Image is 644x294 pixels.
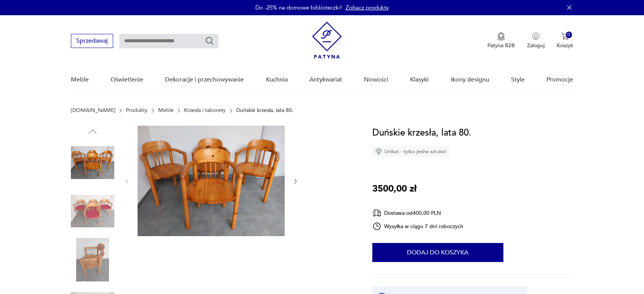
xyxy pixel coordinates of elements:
[375,148,382,155] img: Ikona diamentu
[71,238,114,281] img: Zdjęcie produktu Duńskie krzesła, lata 80.
[487,32,515,49] a: Ikona medaluPatyna B2B
[561,32,569,40] img: Ikona koszyka
[557,42,573,49] p: Koszyk
[71,190,114,233] img: Zdjęcie produktu Duńskie krzesła, lata 80.
[487,42,515,49] p: Patyna B2B
[158,107,174,113] a: Meble
[372,182,417,196] p: 3500,00 zł
[372,208,464,218] div: Dostawa od 400,00 PLN
[111,65,143,94] a: Oświetlenie
[126,107,147,113] a: Produkty
[487,32,515,49] button: Patyna B2B
[557,32,573,49] button: 0Koszyk
[205,36,214,45] button: Szukaj
[71,65,89,94] a: Meble
[165,65,244,94] a: Dekoracje i przechowywanie
[527,32,545,49] button: Zaloguj
[71,141,114,184] img: Zdjęcie produktu Duńskie krzesła, lata 80.
[532,32,540,40] img: Ikonka użytkownika
[312,22,342,59] img: Patyna - sklep z meblami i dekoracjami vintage
[372,126,471,140] h1: Duńskie krzesła, lata 80.
[372,243,503,262] button: Dodaj do koszyka
[527,42,545,49] p: Zaloguj
[546,65,573,94] a: Promocje
[410,65,429,94] a: Klasyki
[309,65,342,94] a: Antykwariat
[266,65,288,94] a: Kuchnia
[566,32,572,38] div: 0
[511,65,525,94] a: Style
[346,4,389,11] a: Zobacz produkty
[372,208,381,218] img: Ikona dostawy
[71,34,113,48] button: Sprzedawaj
[372,222,464,231] div: Wysyłka w ciągu 7 dni roboczych
[71,107,115,113] a: [DOMAIN_NAME]
[71,39,113,44] a: Sprzedawaj
[451,65,489,94] a: Ikony designu
[364,65,388,94] a: Nowości
[184,107,226,113] a: Krzesła i taborety
[236,107,293,113] p: Duńskie krzesła, lata 80.
[138,126,285,236] img: Zdjęcie produktu Duńskie krzesła, lata 80.
[372,146,449,157] div: Unikat - tylko jedna sztuka!
[497,32,505,41] img: Ikona medalu
[255,4,342,11] p: Do -25% na domowe biblioteczki!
